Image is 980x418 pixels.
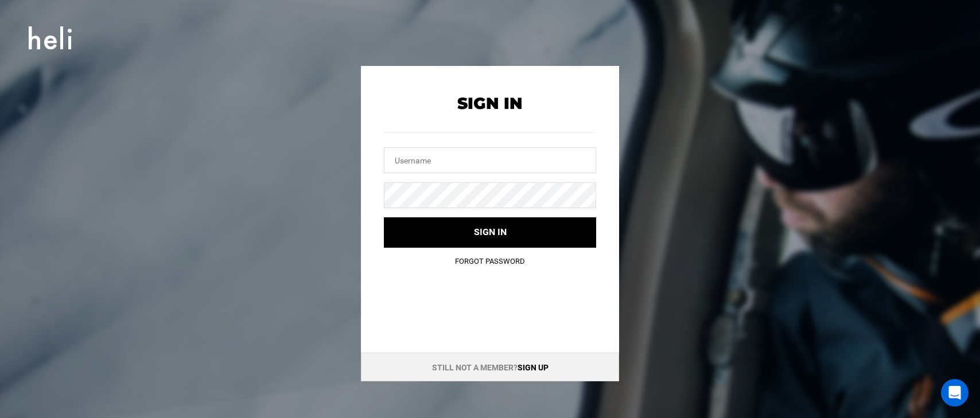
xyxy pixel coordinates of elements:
[361,353,619,381] div: Still not a member?
[384,147,596,173] input: Username
[455,257,525,265] a: Forgot Password
[941,379,969,407] div: Open Intercom Messenger
[518,363,549,372] a: Sign up
[384,217,596,248] button: Sign in
[384,95,596,112] h2: Sign In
